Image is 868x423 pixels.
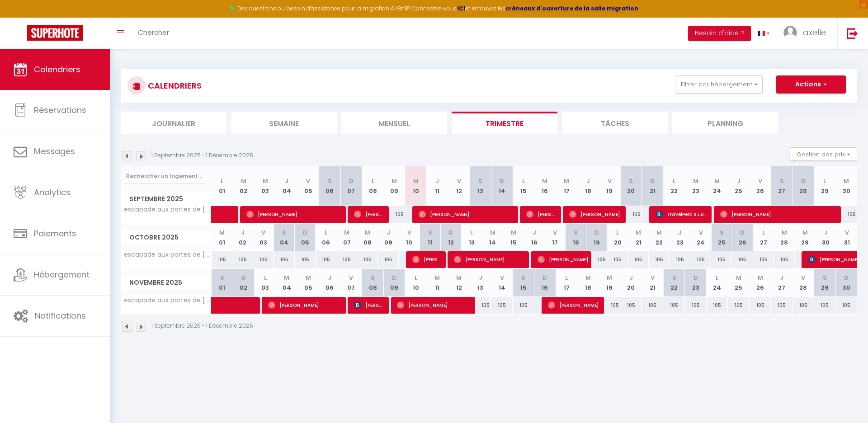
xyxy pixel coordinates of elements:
div: 105 [753,251,774,268]
th: 03 [253,224,274,251]
abbr: M [263,177,268,185]
th: 04 [276,269,297,296]
a: ... axelle [777,18,837,49]
div: 105 [774,251,795,268]
abbr: S [720,228,724,237]
th: 01 [212,224,232,251]
abbr: J [387,228,390,237]
abbr: V [349,273,353,282]
div: 105 [586,251,607,268]
abbr: L [372,177,374,185]
abbr: D [844,273,849,282]
span: escapade aux portes de [GEOGRAPHIC_DATA] [123,251,213,258]
abbr: D [241,273,246,282]
th: 29 [814,269,836,296]
a: ICI [457,5,465,12]
th: 31 [836,224,857,251]
abbr: M [656,228,662,237]
th: 05 [297,269,319,296]
abbr: S [823,273,827,282]
abbr: M [490,228,495,237]
th: 27 [753,224,774,251]
abbr: J [586,177,590,185]
span: [PERSON_NAME] [526,206,555,223]
input: Rechercher un logement... [126,168,206,184]
span: Analytics [34,187,71,198]
th: 16 [534,269,556,296]
abbr: V [801,273,805,282]
abbr: M [284,273,289,282]
abbr: J [533,228,536,237]
abbr: M [714,177,720,185]
img: Super Booking [27,25,83,41]
th: 30 [835,166,857,206]
th: 28 [774,224,795,251]
li: Trimestre [452,112,557,134]
span: [PERSON_NAME] [454,251,526,268]
abbr: D [349,177,354,185]
abbr: S [478,177,482,185]
abbr: J [824,228,828,237]
th: 22 [663,269,685,296]
div: 105 [599,297,620,314]
th: 13 [470,269,491,296]
th: 07 [340,166,362,206]
abbr: L [221,177,223,185]
abbr: S [428,228,432,237]
div: 105 [357,251,378,268]
div: 105 [771,297,793,314]
th: 19 [599,269,620,296]
th: 17 [556,269,577,296]
abbr: L [522,177,525,185]
abbr: L [762,228,765,237]
img: logout [847,28,858,39]
th: 01 [212,166,233,206]
th: 24 [707,269,728,296]
div: 105 [663,297,685,314]
abbr: M [456,273,462,282]
abbr: M [434,273,440,282]
abbr: M [782,228,787,237]
th: 17 [556,166,577,206]
div: 105 [685,297,707,314]
h3: CALENDRIERS [146,75,202,96]
th: 03 [255,166,276,206]
abbr: J [285,177,288,185]
div: 105 [835,206,857,223]
abbr: L [415,273,417,282]
th: 16 [524,224,545,251]
th: 07 [340,269,362,296]
th: 10 [399,224,420,251]
th: 14 [491,166,513,206]
th: 16 [534,166,556,206]
th: 25 [711,224,732,251]
div: 105 [212,251,232,268]
div: 105 [814,297,836,314]
span: Calendriers [34,64,80,75]
th: 19 [599,166,620,206]
abbr: M [344,228,349,237]
abbr: M [607,273,612,282]
span: TravelPerk S.L.U. [656,206,706,223]
abbr: J [241,228,245,237]
div: 105 [628,251,649,268]
th: 13 [461,224,482,251]
th: 23 [685,269,707,296]
span: [PERSON_NAME] [354,206,383,223]
a: Chercher [131,18,176,49]
abbr: M [413,177,419,185]
th: 12 [448,269,470,296]
th: 02 [233,166,255,206]
span: Novembre 2025 [121,276,211,289]
span: Hébergement [34,269,90,280]
img: ... [783,26,797,39]
th: 20 [607,224,628,251]
th: 14 [491,269,513,296]
button: Filtrer par hébergement [676,75,763,94]
abbr: D [542,273,547,282]
th: 28 [793,166,814,206]
abbr: M [365,228,370,237]
span: [PERSON_NAME] [538,251,588,268]
th: 24 [690,224,711,251]
abbr: M [542,177,547,185]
